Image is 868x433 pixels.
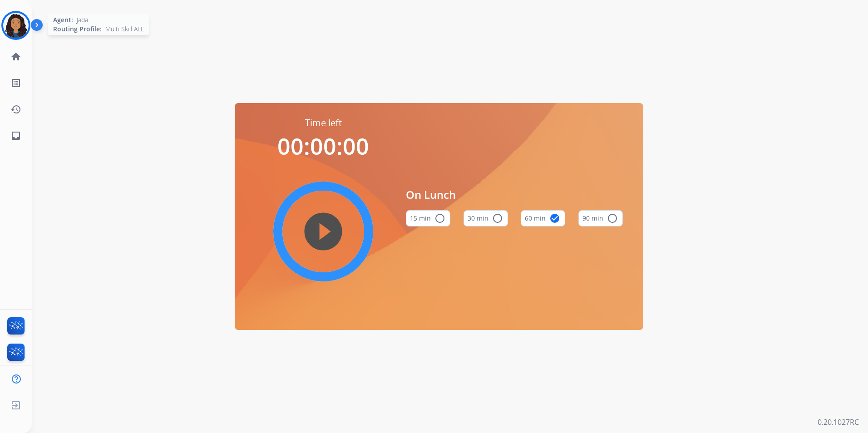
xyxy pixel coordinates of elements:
[318,226,329,237] mat-icon: play_circle_filled
[434,213,445,224] mat-icon: radio_button_unchecked
[10,130,21,141] mat-icon: inbox
[521,210,565,226] button: 60 min
[10,104,21,115] mat-icon: history
[607,213,618,224] mat-icon: radio_button_unchecked
[10,78,21,89] mat-icon: list_alt
[3,13,29,38] img: avatar
[305,117,342,129] span: Time left
[549,213,560,224] mat-icon: check_circle
[464,210,508,226] button: 30 min
[406,210,450,226] button: 15 min
[492,213,503,224] mat-icon: radio_button_unchecked
[10,51,21,62] mat-icon: home
[77,15,88,25] span: Jada
[277,131,369,162] span: 00:00:00
[105,25,144,34] span: Multi Skill ALL
[818,417,859,428] p: 0.20.1027RC
[53,15,73,25] span: Agent:
[53,25,102,34] span: Routing Profile:
[406,187,623,203] span: On Lunch
[578,210,623,226] button: 90 min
